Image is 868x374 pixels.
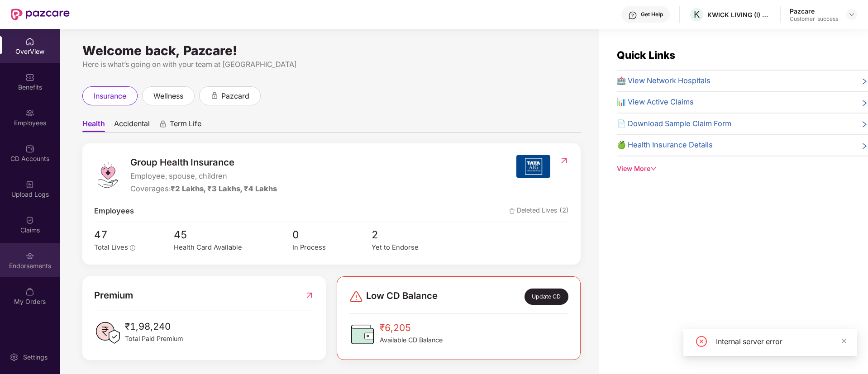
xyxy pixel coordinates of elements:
[380,335,443,345] span: Available CD Balance
[25,73,34,82] img: svg+xml;base64,PHN2ZyBpZD0iQmVuZWZpdHMiIHhtbG5zPSJodHRwOi8vd3d3LnczLm9yZy8yMDAwL3N2ZyIgd2lkdGg9Ij...
[25,37,34,46] img: svg+xml;base64,PHN2ZyBpZD0iSG9tZSIgeG1sbnM9Imh0dHA6Ly93d3cudzMub3JnLzIwMDAvc3ZnIiB3aWR0aD0iMjAiIG...
[171,184,277,193] span: ₹2 Lakhs, ₹3 Lakhs, ₹4 Lakhs
[380,321,443,335] span: ₹6,205
[174,227,292,243] span: 45
[292,227,372,243] span: 0
[848,11,855,18] img: svg+xml;base64,PHN2ZyBpZD0iRHJvcGRvd24tMzJ4MzIiIHhtbG5zPSJodHRwOi8vd3d3LnczLm9yZy8yMDAwL3N2ZyIgd2...
[174,242,292,253] div: Health Card Available
[861,77,868,87] span: right
[82,59,581,70] div: Here is what’s going on with your team at [GEOGRAPHIC_DATA]
[841,338,847,344] span: close
[617,139,713,151] span: 🍏 Health Insurance Details
[94,227,153,243] span: 47
[82,47,581,54] div: Welcome back, Pazcare!
[617,118,731,130] span: 📄 Download Sample Claim Form
[94,288,133,303] span: Premium
[861,98,868,108] span: right
[114,119,150,132] span: Accidental
[130,245,135,251] span: info-circle
[25,109,34,118] img: svg+xml;base64,PHN2ZyBpZD0iRW1wbG95ZWVzIiB4bWxucz0iaHR0cDovL3d3dy53My5vcmcvMjAwMC9zdmciIHdpZHRoPS...
[716,336,846,347] div: Internal server error
[617,96,694,108] span: 📊 View Active Claims
[861,141,868,151] span: right
[617,49,675,61] span: Quick Links
[82,119,105,132] span: Health
[210,91,219,99] div: animation
[349,289,363,304] img: svg+xml;base64,PHN2ZyBpZD0iRGFuZ2VyLTMyeDMyIiB4bWxucz0iaHR0cDovL3d3dy53My5vcmcvMjAwMC9zdmciIHdpZH...
[525,289,568,305] div: Update CD
[125,334,183,344] span: Total Paid Premium
[170,119,201,132] span: Term Life
[559,156,569,165] img: RedirectIcon
[366,289,438,305] span: Low CD Balance
[641,11,663,18] div: Get Help
[20,353,50,362] div: Settings
[94,243,128,251] span: Total Lives
[707,10,771,19] div: KWICK LIVING (I) PRIVATE LIMITED
[25,216,34,225] img: svg+xml;base64,PHN2ZyBpZD0iQ2xhaW0iIHhtbG5zPSJodHRwOi8vd3d3LnczLm9yZy8yMDAwL3N2ZyIgd2lkdGg9IjIwIi...
[25,251,34,260] img: svg+xml;base64,PHN2ZyBpZD0iRW5kb3JzZW1lbnRzIiB4bWxucz0iaHR0cDovL3d3dy53My5vcmcvMjAwMC9zdmciIHdpZH...
[617,75,711,87] span: 🏥 View Network Hospitals
[509,208,515,214] img: deleteIcon
[25,287,34,296] img: svg+xml;base64,PHN2ZyBpZD0iTXlfT3JkZXJzIiBkYXRhLW5hbWU9Ik15IE9yZGVycyIgeG1sbnM9Imh0dHA6Ly93d3cudz...
[25,144,34,153] img: svg+xml;base64,PHN2ZyBpZD0iQ0RfQWNjb3VudHMiIGRhdGEtbmFtZT0iQ0QgQWNjb3VudHMiIHhtbG5zPSJodHRwOi8vd3...
[696,336,707,347] span: close-circle
[617,164,868,174] div: View More
[130,170,277,182] span: Employee, spouse, children
[861,120,868,130] span: right
[94,205,134,217] span: Employees
[94,319,121,346] img: PaidPremiumIcon
[125,319,183,334] span: ₹1,98,240
[372,242,451,253] div: Yet to Endorse
[153,90,183,102] span: wellness
[94,161,121,189] img: logo
[130,183,277,195] div: Coverages:
[25,180,34,189] img: svg+xml;base64,PHN2ZyBpZD0iVXBsb2FkX0xvZ3MiIGRhdGEtbmFtZT0iVXBsb2FkIExvZ3MiIHhtbG5zPSJodHRwOi8vd3...
[10,353,19,362] img: svg+xml;base64,PHN2ZyBpZD0iU2V0dGluZy0yMHgyMCIgeG1sbnM9Imh0dHA6Ly93d3cudzMub3JnLzIwMDAvc3ZnIiB3aW...
[628,11,637,20] img: svg+xml;base64,PHN2ZyBpZD0iSGVscC0zMngzMiIgeG1sbnM9Imh0dHA6Ly93d3cudzMub3JnLzIwMDAvc3ZnIiB3aWR0aD...
[509,205,569,217] span: Deleted Lives (2)
[372,227,451,243] span: 2
[305,288,314,303] img: RedirectIcon
[516,155,550,178] img: insurerIcon
[694,9,700,20] span: K
[11,9,70,20] img: New Pazcare Logo
[349,321,376,348] img: CDBalanceIcon
[130,155,277,170] span: Group Health Insurance
[790,15,838,23] div: Customer_success
[94,90,126,102] span: insurance
[159,120,167,128] div: animation
[650,166,657,172] span: down
[221,90,249,102] span: pazcard
[292,242,372,253] div: In Process
[790,7,838,15] div: Pazcare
